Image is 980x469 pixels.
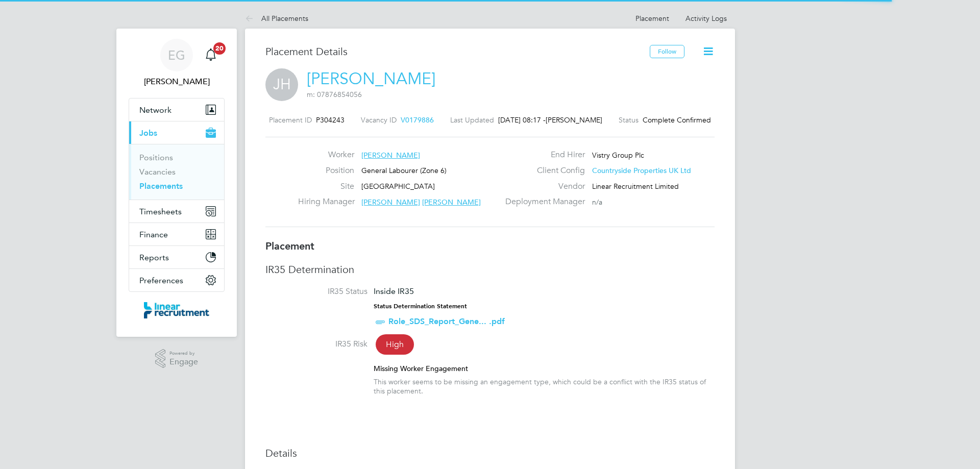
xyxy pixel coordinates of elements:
a: All Placements [245,14,308,23]
label: IR35 Risk [265,339,367,350]
span: Reports [139,253,169,262]
span: Preferences [139,276,183,285]
a: Placements [139,181,183,191]
a: EG[PERSON_NAME] [129,39,225,88]
span: Vistry Group Plc [592,151,644,160]
span: Engage [169,358,198,366]
span: Finance [139,230,168,239]
span: Confirmed [677,115,711,125]
button: Preferences [129,269,224,291]
span: V0179886 [401,115,434,125]
span: Powered by [169,349,198,358]
span: Inside IR35 [374,286,414,296]
a: Activity Logs [685,14,727,23]
span: [GEOGRAPHIC_DATA] [361,182,435,191]
button: Reports [129,246,224,268]
a: Placement [635,14,669,23]
a: [PERSON_NAME] [307,69,435,89]
label: IR35 Status [265,286,367,297]
label: Position [298,165,354,176]
span: EG [168,48,185,62]
label: Status [619,115,639,125]
button: Follow [650,45,684,58]
a: Role_SDS_Report_Gene... .pdf [388,316,505,326]
span: Linear Recruitment Limited [592,182,679,191]
a: Positions [139,153,173,162]
span: [PERSON_NAME] [422,198,481,207]
strong: Status Determination Statement [374,303,467,310]
span: High [376,334,414,355]
span: Network [139,105,171,115]
span: m: 07876854056 [307,90,362,99]
span: Eshanthi Goonetilleke [129,76,225,88]
span: General Labourer (Zone 6) [361,166,447,175]
span: [PERSON_NAME] [361,198,420,207]
span: Jobs [139,128,157,138]
span: JH [265,68,298,101]
span: P304243 [316,115,345,125]
span: n/a [592,198,602,207]
span: Countryside Properties UK Ltd [592,166,691,175]
b: Placement [265,240,314,252]
button: Timesheets [129,200,224,223]
button: Network [129,98,224,121]
div: Missing Worker Engagement [374,364,715,373]
h3: Placement Details [265,45,642,58]
label: Worker [298,150,354,160]
span: 20 [213,42,226,55]
div: Jobs [129,144,224,200]
span: Timesheets [139,207,182,216]
span: [DATE] 08:17 - [498,115,546,125]
h3: IR35 Determination [265,263,715,276]
span: [PERSON_NAME] [546,115,602,125]
label: Vendor [499,181,585,192]
label: Last Updated [450,115,494,125]
label: Hiring Manager [298,196,354,207]
span: Complete [643,115,675,125]
a: Go to home page [129,302,225,318]
button: Finance [129,223,224,245]
div: This worker seems to be missing an engagement type, which could be a conflict with the IR35 statu... [374,377,715,396]
label: Client Config [499,165,585,176]
h3: Details [265,447,715,460]
label: Placement ID [269,115,312,125]
label: Site [298,181,354,192]
a: 20 [201,39,221,71]
button: Jobs [129,121,224,144]
a: Powered byEngage [155,349,199,368]
nav: Main navigation [116,29,237,337]
img: linearrecruitment-logo-retina.png [144,302,209,318]
a: Vacancies [139,167,176,177]
label: Deployment Manager [499,196,585,207]
label: End Hirer [499,150,585,160]
span: [PERSON_NAME] [361,151,420,160]
label: Vacancy ID [361,115,397,125]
